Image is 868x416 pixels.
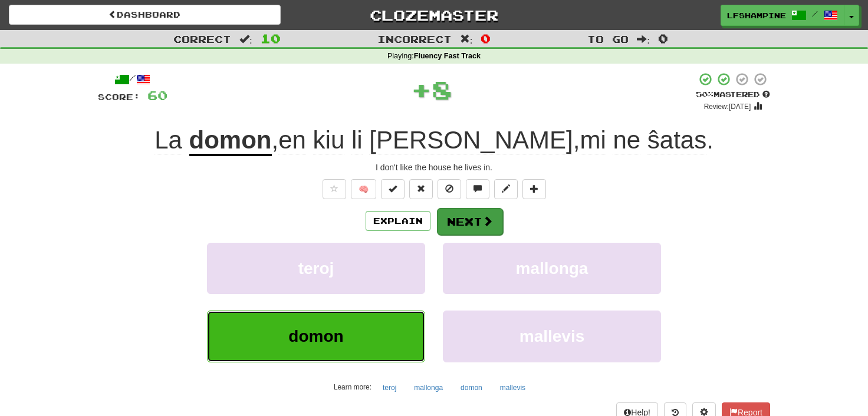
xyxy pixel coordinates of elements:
span: domon [288,327,343,345]
button: domon [207,311,425,362]
span: 10 [261,31,281,45]
span: mallevis [520,327,585,345]
button: domon [454,379,489,397]
span: mi [580,126,606,154]
button: Ignore sentence (alt+i) [438,179,461,199]
span: kiu [313,126,345,154]
button: Explain [366,211,430,231]
span: ŝatas [647,126,706,154]
span: La [154,126,182,154]
span: To go [587,33,629,45]
button: Edit sentence (alt+d) [494,179,518,199]
span: + [411,72,432,107]
div: / [98,72,167,87]
button: Set this sentence to 100% Mastered (alt+m) [381,179,405,199]
a: Dashboard [9,5,281,25]
span: Score: [98,92,140,102]
span: : [460,34,473,44]
span: lfshampine [727,10,786,21]
a: lfshampine / [721,5,844,26]
span: : [637,34,650,44]
u: domon [189,126,272,156]
span: / [812,9,818,18]
span: li [351,126,363,154]
button: mallonga [443,243,661,294]
span: 50 % [696,90,714,99]
div: I don't like the house he lives in. [98,161,770,173]
div: Mastered [696,90,770,100]
span: 8 [432,75,452,104]
span: , , . [272,126,714,154]
button: Favorite sentence (alt+f) [323,179,346,199]
a: Clozemaster [298,5,570,25]
span: 0 [481,31,491,45]
button: 🧠 [351,179,376,199]
button: Add to collection (alt+a) [522,179,546,199]
span: 0 [658,31,668,45]
span: ne [613,126,640,154]
span: : [239,34,252,44]
span: teroj [298,259,334,278]
span: Incorrect [377,33,452,45]
small: Learn more: [334,383,371,391]
button: Discuss sentence (alt+u) [466,179,489,199]
small: Review: [DATE] [704,103,751,111]
span: mallonga [516,259,588,278]
span: [PERSON_NAME] [369,126,573,154]
button: mallevis [443,311,661,362]
button: Reset to 0% Mastered (alt+r) [409,179,433,199]
button: teroj [376,379,403,397]
button: teroj [207,243,425,294]
span: en [278,126,306,154]
button: mallonga [407,379,449,397]
span: Correct [173,33,231,45]
button: Next [437,208,503,235]
button: mallevis [494,379,532,397]
span: 60 [147,88,167,103]
strong: Fluency Fast Track [414,52,481,60]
